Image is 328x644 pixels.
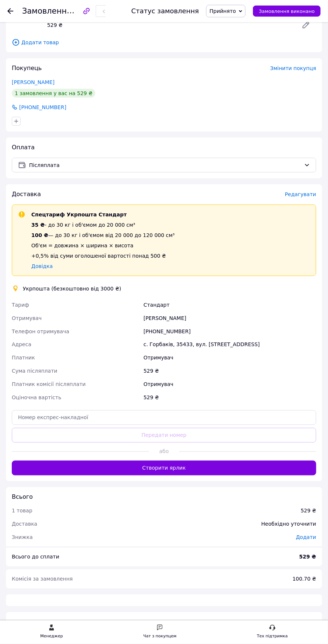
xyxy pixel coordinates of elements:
[31,232,175,239] div: — до 30 кг і об'ємом від 20 000 до 120 000 см³
[12,38,316,46] span: Додати товар
[12,315,42,321] span: Отримувач
[31,221,175,229] div: - до 30 кг і об'ємом до 20 000 см³
[270,65,316,71] span: Змінити покупця
[12,328,69,334] span: Телефон отримувача
[12,576,73,582] span: Комісія за замовлення
[142,378,318,391] div: Отримувач
[257,516,321,532] div: Необхідно уточнити
[12,65,42,72] span: Покупець
[285,191,316,197] span: Редагувати
[299,554,316,560] b: 529 ₴
[12,79,54,85] a: [PERSON_NAME]
[296,18,316,32] a: Редагувати
[12,410,316,425] input: Номер експрес-накладної
[40,633,63,640] div: Менеджер
[131,7,199,15] div: Статус замовлення
[209,8,236,14] span: Прийнято
[29,161,301,169] span: Післяплата
[12,355,35,361] span: Платник
[257,633,288,640] div: Тех підтримка
[301,507,316,515] div: 529 ₴
[12,382,86,387] span: Платник комісії післяплати
[12,461,316,476] button: Створити ярлик
[12,89,95,98] div: 1 замовлення у вас на 529 ₴
[142,338,318,351] div: с. Горбаків, 35433, вул. [STREET_ADDRESS]
[12,302,29,308] span: Тариф
[44,20,293,30] div: 529 ₴
[12,144,35,151] span: Оплата
[293,576,316,582] span: 100.70 ₴
[142,351,318,365] div: Отримувач
[142,311,318,325] div: [PERSON_NAME]
[149,448,179,455] span: або
[12,395,61,401] span: Оціночна вартість
[31,242,175,249] div: Об'єм = довжина × ширина × висота
[22,7,71,15] span: Замовлення
[142,365,318,378] div: 529 ₴
[142,298,318,311] div: Стандарт
[143,633,176,640] div: Чат з покупцем
[253,6,321,17] button: Замовлення виконано
[31,252,175,260] div: +0,5% від суми оголошеної вартості понад 500 ₴
[31,232,48,238] span: 100 ₴
[142,391,318,404] div: 529 ₴
[31,263,53,269] a: Довідка
[259,8,315,14] span: Замовлення виконано
[142,325,318,338] div: [PHONE_NUMBER]
[12,535,33,540] span: Знижка
[12,191,41,198] span: Доставка
[12,554,59,560] span: Всього до сплати
[12,494,33,501] span: Всього
[11,104,67,111] a: [PHONE_NUMBER]
[31,212,127,217] span: Спецтариф Укрпошта Стандарт
[12,508,32,514] span: 1 товар
[21,285,123,292] div: Укрпошта (безкоштовно від 3000 ₴)
[31,222,45,228] span: 35 ₴
[18,104,67,111] span: [PHONE_NUMBER]
[7,7,13,15] div: Повернутися назад
[296,535,316,540] span: Додати
[12,521,37,527] span: Доставка
[12,342,31,348] span: Адреса
[12,368,57,374] span: Сума післяплати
